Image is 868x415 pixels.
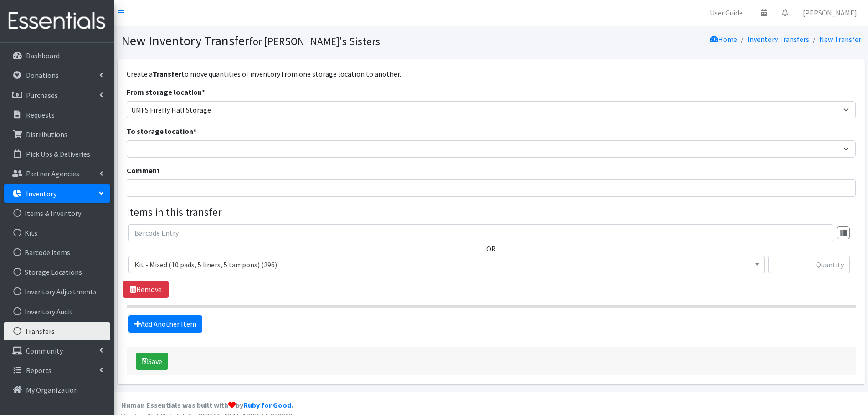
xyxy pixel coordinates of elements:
[127,126,196,137] label: To storage location
[4,322,110,340] a: Transfers
[4,184,110,203] a: Inventory
[136,353,168,370] button: Save
[128,224,833,241] input: Barcode Entry
[26,110,55,119] p: Requests
[819,35,861,44] a: New Transfer
[243,400,291,410] a: Ruby for Good
[134,258,759,271] span: Kit - Mixed (10 pads, 5 liners, 5 tampons) (296)
[127,204,856,220] legend: Items in this transfer
[4,302,110,321] a: Inventory Audit
[127,165,160,176] label: Comment
[121,33,488,49] h1: New Inventory Transfer
[127,68,856,79] p: Create a to move quantities of inventory from one storage location to another.
[4,263,110,281] a: Storage Locations
[26,189,56,198] p: Inventory
[26,149,90,159] p: Pick Ups & Deliveries
[4,342,110,360] a: Community
[4,243,110,261] a: Barcode Items
[4,145,110,163] a: Pick Ups & Deliveries
[4,46,110,65] a: Dashboard
[26,385,78,395] p: My Organization
[26,169,79,178] p: Partner Agencies
[193,127,196,136] abbr: required
[4,66,110,84] a: Donations
[747,35,809,44] a: Inventory Transfers
[4,282,110,301] a: Inventory Adjustments
[26,130,67,139] p: Distributions
[123,281,169,298] a: Remove
[486,243,496,254] label: OR
[4,361,110,379] a: Reports
[4,125,110,143] a: Distributions
[202,87,205,97] abbr: required
[26,91,58,100] p: Purchases
[128,256,765,273] span: Kit - Mixed (10 pads, 5 liners, 5 tampons) (296)
[26,51,60,60] p: Dashboard
[121,400,293,410] strong: Human Essentials was built with by .
[153,69,181,78] strong: Transfer
[703,4,750,22] a: User Guide
[796,4,864,22] a: [PERSON_NAME]
[249,35,380,48] small: for [PERSON_NAME]'s Sisters
[26,71,59,80] p: Donations
[127,87,205,97] label: From storage location
[4,381,110,399] a: My Organization
[4,204,110,222] a: Items & Inventory
[26,366,51,375] p: Reports
[4,86,110,104] a: Purchases
[4,6,110,36] img: HumanEssentials
[128,315,202,333] a: Add Another Item
[26,346,63,355] p: Community
[768,256,850,273] input: Quantity
[710,35,737,44] a: Home
[4,164,110,183] a: Partner Agencies
[4,224,110,242] a: Kits
[4,106,110,124] a: Requests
